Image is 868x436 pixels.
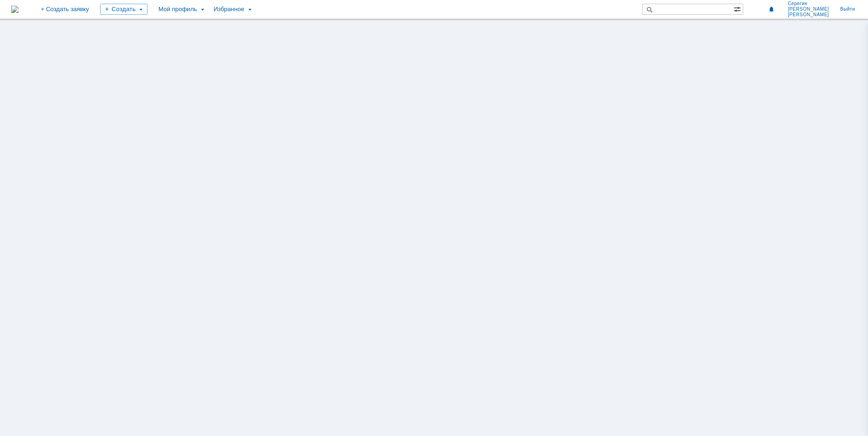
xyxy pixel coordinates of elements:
[100,4,147,15] div: Создать
[788,1,829,6] span: Серегин
[734,4,743,13] span: Расширенный поиск
[11,6,19,13] img: logo
[788,12,829,18] span: [PERSON_NAME]
[788,6,829,12] span: [PERSON_NAME]
[11,6,19,13] a: Перейти на домашнюю страницу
